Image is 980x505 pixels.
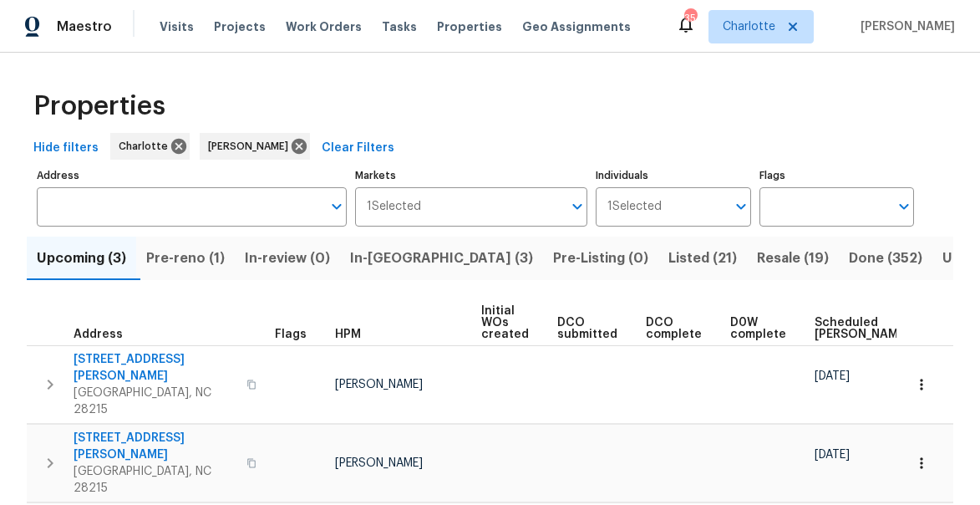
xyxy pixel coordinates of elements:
span: Initial WOs created [481,305,529,340]
button: Open [566,195,589,218]
span: Charlotte [119,138,175,155]
span: [PERSON_NAME] [854,18,955,35]
span: Hide filters [33,138,99,159]
span: Work Orders [286,18,362,35]
span: [STREET_ADDRESS][PERSON_NAME] [74,430,236,463]
label: Markets [355,171,587,181]
div: Charlotte [110,133,190,160]
span: [GEOGRAPHIC_DATA], NC 28215 [74,385,236,418]
span: [PERSON_NAME] [335,379,423,390]
span: Scheduled [PERSON_NAME] [815,317,909,340]
button: Open [729,195,753,218]
div: 35 [684,10,696,27]
span: Projects [214,18,266,35]
span: Tasks [382,21,417,33]
span: Pre-reno (1) [146,247,225,270]
span: [DATE] [815,370,850,382]
span: Flags [275,329,307,340]
span: Properties [437,18,502,35]
button: Hide filters [27,133,105,164]
button: Clear Filters [315,133,401,164]
span: Listed (21) [668,247,737,270]
span: [GEOGRAPHIC_DATA], NC 28215 [74,463,236,497]
span: In-[GEOGRAPHIC_DATA] (3) [350,247,533,270]
span: Properties [33,98,165,115]
span: Clear Filters [322,138,394,159]
span: [DATE] [815,449,850,461]
span: Geo Assignments [522,18,631,35]
span: Resale (19) [757,247,829,270]
span: In-review (0) [245,247,330,270]
label: Address [37,171,347,181]
span: Maestro [57,18,112,35]
span: Address [74,329,123,340]
span: 1 Selected [367,200,421,214]
span: D0W complete [730,317,786,340]
label: Individuals [596,171,750,181]
span: Pre-Listing (0) [553,247,648,270]
span: HPM [335,329,361,340]
button: Open [325,195,348,218]
span: DCO submitted [557,317,617,340]
button: Open [892,195,916,218]
span: Visits [160,18,194,35]
span: Upcoming (3) [37,247,126,270]
span: [PERSON_NAME] [208,138,295,155]
div: [PERSON_NAME] [200,133,310,160]
span: [STREET_ADDRESS][PERSON_NAME] [74,351,236,385]
label: Flags [759,171,914,181]
span: DCO complete [646,317,702,340]
span: Done (352) [849,247,922,270]
span: [PERSON_NAME] [335,457,423,469]
span: 1 Selected [607,200,662,214]
span: Charlotte [723,18,775,35]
